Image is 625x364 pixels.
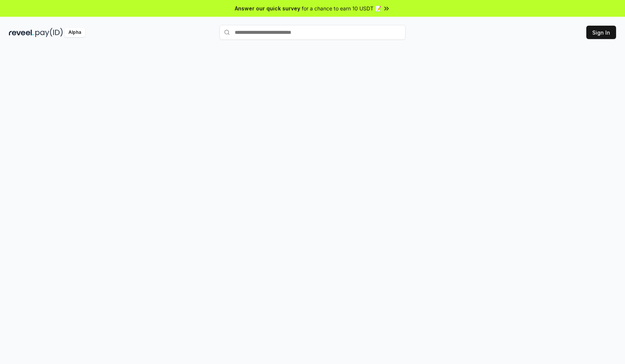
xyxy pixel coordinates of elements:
[302,4,381,12] span: for a chance to earn 10 USDT 📝
[586,26,616,39] button: Sign In
[9,28,34,37] img: reveel_dark
[64,28,85,37] div: Alpha
[235,4,300,12] span: Answer our quick survey
[35,28,63,37] img: pay_id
